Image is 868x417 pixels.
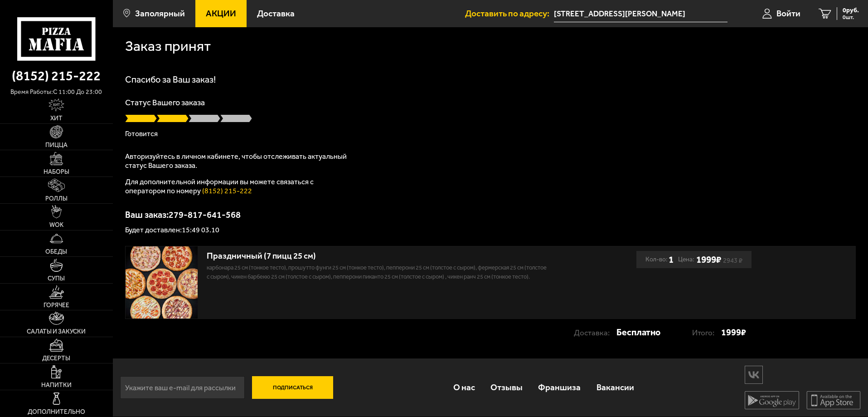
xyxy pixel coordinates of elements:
div: Кол-во: [645,251,674,268]
span: 0 руб. [843,7,859,14]
span: 0 шт. [843,15,859,20]
span: Роллы [45,196,68,202]
span: Обеды [45,249,67,255]
strong: 1999 ₽ [721,324,746,341]
span: Напитки [41,382,72,388]
span: Салаты и закуски [27,329,86,335]
span: Супы [48,275,65,282]
p: Будет доставлен: 15:49 03.10 [125,226,856,234]
b: 1999 ₽ [696,254,721,265]
span: Доставка [257,9,295,18]
h1: Спасибо за Ваш заказ! [125,75,856,84]
span: Цена: [678,251,694,268]
div: Праздничный (7 пицц 25 см) [207,251,549,261]
a: Отзывы [483,373,530,402]
p: Ваш заказ: 279-817-641-568 [125,210,856,219]
span: Заполярный [135,9,185,18]
span: Дополнительно [28,409,85,415]
p: Авторизуйтесь в личном кабинете, чтобы отслеживать актуальный статус Вашего заказа. [125,152,352,170]
span: Войти [776,9,800,18]
span: Горячее [44,302,69,309]
a: (8152) 215-222 [202,186,252,195]
a: Вакансии [589,373,642,402]
img: vk [745,367,762,383]
span: Пицца [45,142,68,148]
h1: Заказ принят [125,39,211,54]
span: Доставить по адресу: [465,9,554,18]
s: 2943 ₽ [723,258,742,263]
span: Десерты [42,355,70,362]
a: О нас [445,373,482,402]
span: WOK [49,222,63,228]
p: Итого: [692,324,721,341]
b: 1 [669,251,674,268]
span: Акции [206,9,236,18]
p: Карбонара 25 см (тонкое тесто), Прошутто Фунги 25 см (тонкое тесто), Пепперони 25 см (толстое с с... [207,263,549,281]
p: Доставка: [574,324,616,341]
input: Ваш адрес доставки [554,5,727,22]
a: Франшиза [530,373,588,402]
span: Хит [50,115,63,122]
p: Статус Вашего заказа [125,98,856,107]
input: Укажите ваш e-mail для рассылки [120,376,245,399]
span: Наборы [44,169,69,175]
p: Для дополнительной информации вы можете связаться с оператором по номеру [125,177,352,196]
button: Подписаться [252,376,334,399]
strong: Бесплатно [616,324,660,341]
p: Готовится [125,130,856,137]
